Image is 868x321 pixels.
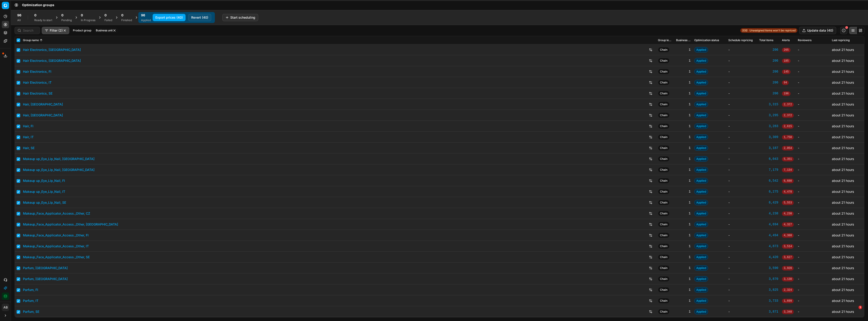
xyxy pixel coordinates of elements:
[727,110,757,121] td: -
[694,80,708,85] span: Applied
[727,99,757,110] td: -
[17,13,21,18] span: 96
[727,143,757,153] td: -
[23,200,66,205] a: Makeup up_Eye_Lip_Nail, SE
[749,29,796,32] span: Unassigned items won't be repriced
[782,157,794,161] span: 5,351
[796,295,830,306] td: -
[832,102,854,106] span: about 21 hours
[832,233,854,237] span: about 21 hours
[658,200,670,205] span: Chain
[658,167,670,173] span: Chain
[796,273,830,284] td: -
[81,18,95,22] div: In Progress
[782,48,791,52] span: 265
[759,80,778,85] a: 206
[832,222,854,226] span: about 21 hours
[694,58,708,63] span: Applied
[759,69,778,74] div: 206
[796,208,830,219] td: -
[694,287,708,293] span: Applied
[796,66,830,77] td: -
[832,244,854,248] span: about 21 hours
[676,69,691,74] div: 1
[832,70,854,73] span: about 21 hours
[658,123,670,129] span: Chain
[676,48,691,52] div: 1
[658,145,670,151] span: Chain
[676,91,691,96] div: 1
[796,252,830,263] td: -
[759,102,778,107] div: 3,315
[658,189,670,194] span: Chain
[759,48,778,52] a: 206
[832,201,854,204] span: about 21 hours
[742,29,748,32] strong: 232
[658,69,670,74] span: Chain
[759,211,778,216] div: 4,238
[658,265,670,271] span: Chain
[694,167,708,173] span: Applied
[222,14,258,21] button: Start scheduling
[676,233,691,238] div: 1
[727,44,757,55] td: -
[759,277,778,281] a: 3,870
[727,306,757,317] td: -
[727,55,757,66] td: -
[658,113,670,118] span: Chain
[832,310,854,313] span: about 21 hours
[658,178,670,183] span: Chain
[676,288,691,292] div: 1
[23,277,68,281] a: Parfum, [GEOGRAPHIC_DATA]
[759,38,773,42] span: Total items
[23,146,35,150] a: Hair, SE
[832,157,854,161] span: about 21 hours
[104,13,107,18] span: 0
[676,309,691,314] div: 1
[759,288,778,292] a: 3,825
[23,168,94,172] a: Makeup up_Eye_Lip_Nail, [GEOGRAPHIC_DATA]
[658,287,670,293] span: Chain
[23,233,89,238] a: Makeup_Face_Applicator_Access._Other, FI
[121,13,123,18] span: 0
[23,189,65,194] a: Makeup up_Eye_Lip_Nail, IT
[759,222,778,227] a: 4,694
[676,189,691,194] div: 1
[39,38,43,43] button: Sorted by Group name ascending
[832,299,854,303] span: about 21 hours
[727,77,757,88] td: -
[23,244,89,248] a: Makeup_Face_Applicator_Access._Other, IT
[759,255,778,259] a: 4,420
[676,277,691,281] div: 1
[94,28,118,33] button: Business unit
[141,13,145,18] span: 96
[34,13,36,18] span: 0
[61,13,63,18] span: 0
[676,157,691,161] div: 1
[759,266,778,270] a: 3,590
[23,157,94,161] a: Makeup up_Eye_Lip_Nail, [GEOGRAPHIC_DATA]
[23,255,90,259] a: Makeup_Face_Applicator_Access._Other, SE
[17,18,21,22] div: All
[832,80,854,84] span: about 21 hours
[759,157,778,161] div: 6,043
[782,146,794,150] span: 2,054
[782,91,791,96] span: 196
[796,263,830,273] td: -
[759,168,778,172] a: 7,179
[694,298,708,303] span: Applied
[759,91,778,96] div: 206
[782,277,794,281] span: 3,130
[796,143,830,153] td: -
[759,146,778,150] a: 3,187
[759,113,778,118] div: 3,295
[832,91,854,95] span: about 21 hours
[782,244,794,249] span: 3,514
[759,124,778,128] a: 3,283
[727,230,757,241] td: -
[796,77,830,88] td: -
[658,309,670,314] span: Chain
[796,219,830,230] td: -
